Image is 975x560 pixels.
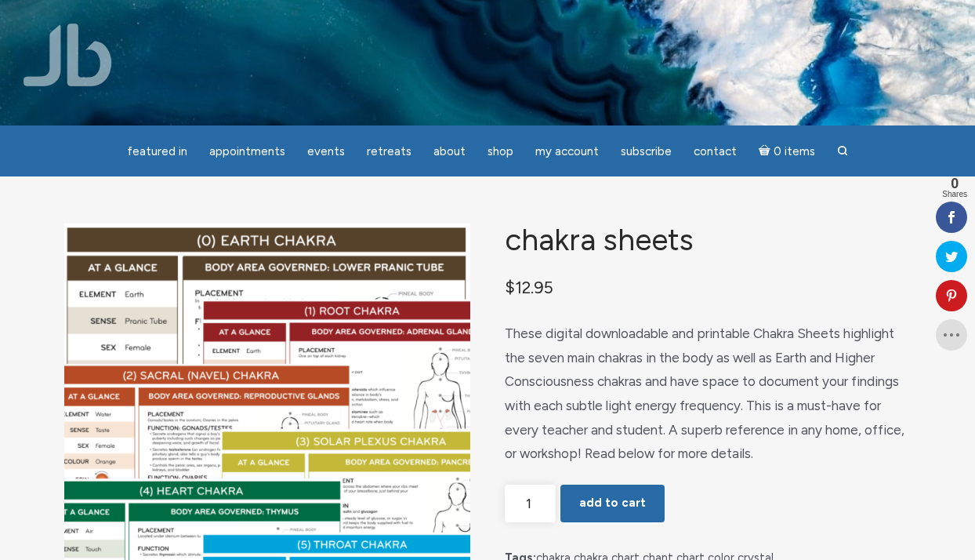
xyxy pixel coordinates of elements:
a: Cart0 items [749,135,825,167]
button: Add to cart [560,485,665,522]
bdi: 12.95 [505,278,553,297]
a: Contact [684,136,746,167]
a: Events [298,136,354,167]
span: 0 [942,176,967,191]
p: These digital downloadable and printable Chakra Sheets highlight the seven main chakras in the bo... [505,322,911,466]
a: My Account [526,136,608,167]
a: Appointments [200,136,295,167]
span: 0 items [774,146,815,158]
span: Shares [942,191,967,198]
a: Subscribe [611,136,681,167]
i: Cart [759,144,774,158]
span: My Account [535,144,599,158]
span: About [433,144,466,158]
span: $ [505,278,515,297]
input: Product quantity [505,485,556,523]
span: featured in [127,144,187,158]
h1: Chakra Sheets [505,224,911,257]
span: Subscribe [621,144,672,158]
span: Contact [694,144,737,158]
a: Retreats [357,136,421,167]
a: Shop [478,136,523,167]
a: featured in [118,136,197,167]
span: Appointments [209,144,285,158]
a: About [424,136,475,167]
img: Jamie Butler. The Everyday Medium [24,24,112,86]
span: Shop [487,144,513,158]
span: Retreats [367,144,411,158]
span: Events [307,144,345,158]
